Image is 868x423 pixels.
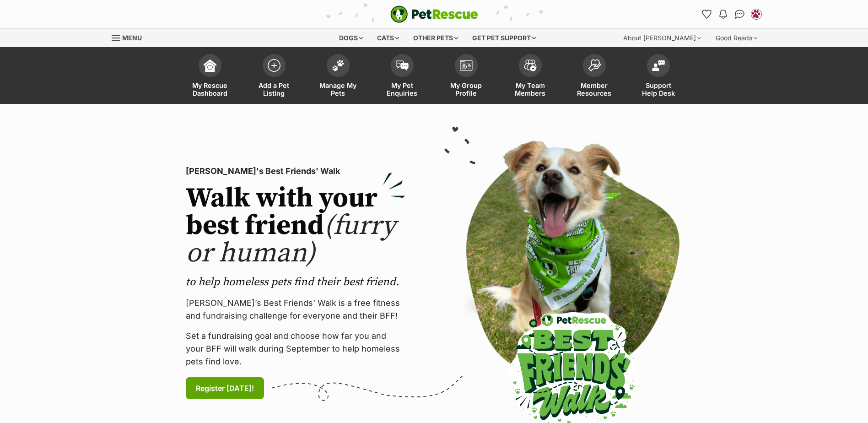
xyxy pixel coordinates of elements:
[186,165,405,178] p: [PERSON_NAME]'s Best Friends' Walk
[186,297,405,322] p: [PERSON_NAME]’s Best Friends' Walk is a free fitness and fundraising challenge for everyone and t...
[204,59,216,72] img: dashboard-icon-eb2f2d2d3e046f16d808141f083e7271f6b2e854fb5c12c21221c1fb7104beca.svg
[638,81,679,97] span: Support Help Desk
[332,60,345,71] img: manage-my-pets-icon-02211641906a0b7f246fdf0571729dbe1e7629f14944591b6c1af311fb30b64b.svg
[186,330,405,368] p: Set a fundraising goal and choose how far you and your BFF will walk during September to help hom...
[498,49,562,104] a: My Team Members
[318,81,359,97] span: Manage My Pets
[709,29,764,47] div: Good Reads
[434,49,498,104] a: My Group Profile
[407,29,464,47] div: Other pets
[524,60,537,71] img: team-members-icon-5396bd8760b3fe7c0b43da4ab00e1e3bb1a5d9ba89233759b79545d2d3fc5d0d.svg
[510,81,551,97] span: My Team Members
[700,7,714,22] a: Favourites
[370,49,434,104] a: My Pet Enquiries
[626,49,690,104] a: Support Help Desk
[186,185,405,267] h2: Walk with your best friend
[733,7,747,22] a: Conversations
[112,29,148,45] a: Menu
[588,59,601,71] img: member-resources-icon-8e73f808a243e03378d46382f2149f9095a855e16c252ad45f914b54edf8863c.svg
[382,81,423,97] span: My Pet Enquiries
[700,7,764,22] ul: Account quick links
[189,81,231,97] span: My Rescue Dashboard
[749,7,764,22] button: My account
[719,10,727,19] img: notifications-46538b983faf8c2785f20acdc204bb7945ddae34d4c08c2a6579f10ce5e182be.svg
[186,209,396,271] span: (furry or human)
[122,34,142,42] span: Menu
[735,10,744,19] img: chat-41dd97257d64d25036548639549fe6c8038ab92f7586957e7f3b1b290dea8141.svg
[178,49,242,104] a: My Rescue Dashboard
[333,29,369,47] div: Dogs
[562,49,626,104] a: Member Resources
[253,81,295,97] span: Add a Pet Listing
[446,81,487,97] span: My Group Profile
[268,59,280,72] img: add-pet-listing-icon-0afa8454b4691262ce3f59096e99ab1cd57d4a30225e0717b998d2c9b9846f56.svg
[396,60,409,70] img: pet-enquiries-icon-7e3ad2cf08bfb03b45e93fb7055b45f3efa6380592205ae92323e6603595dc1f.svg
[371,29,405,47] div: Cats
[574,81,615,97] span: Member Resources
[617,29,707,47] div: About [PERSON_NAME]
[196,383,254,394] span: Register [DATE]!
[242,49,306,104] a: Add a Pet Listing
[652,60,665,71] img: help-desk-icon-fdf02630f3aa405de69fd3d07c3f3aa587a6932b1a1747fa1d2bba05be0121f9.svg
[306,49,370,104] a: Manage My Pets
[466,29,542,47] div: Get pet support
[390,5,478,23] img: logo-e224e6f780fb5917bec1dbf3a21bbac754714ae5b6737aabdf751b685950b380.svg
[390,5,478,23] a: PetRescue
[752,10,761,19] img: Ballarat Animal Shelter profile pic
[186,377,264,399] a: Register [DATE]!
[186,275,405,289] p: to help homeless pets find their best friend.
[460,60,473,71] img: group-profile-icon-3fa3cf56718a62981997c0bc7e787c4b2cf8bcc04b72c1350f741eb67cf2f40e.svg
[716,7,731,22] button: Notifications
